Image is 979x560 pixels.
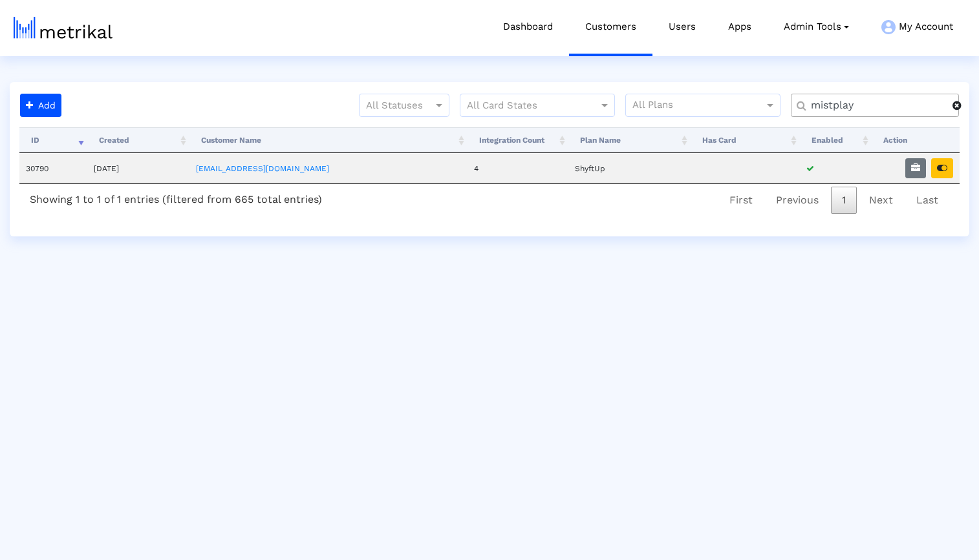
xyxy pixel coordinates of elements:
td: ShyftUp [568,153,690,183]
button: Add [20,94,61,117]
th: Integration Count: activate to sort column ascending [468,127,568,153]
th: Customer Name: activate to sort column ascending [189,127,468,153]
div: Showing 1 to 1 of 1 entries (filtered from 665 total entries) [19,184,332,211]
input: All Plans [632,98,766,114]
th: ID: activate to sort column ascending [19,127,87,153]
th: Created: activate to sort column ascending [87,127,189,153]
a: Last [905,187,949,214]
th: Has Card: activate to sort column ascending [691,127,800,153]
th: Enabled: activate to sort column ascending [800,127,872,153]
th: Action [872,127,960,153]
td: 30790 [19,153,87,183]
input: All Card States [467,98,585,114]
a: First [718,187,764,214]
th: Plan Name: activate to sort column ascending [568,127,690,153]
a: [EMAIL_ADDRESS][DOMAIN_NAME] [196,164,329,173]
a: 1 [831,187,857,214]
a: Previous [765,187,830,214]
td: [DATE] [87,153,189,183]
a: Next [858,187,904,214]
td: 4 [468,153,568,183]
input: Customer Name [802,99,952,112]
img: metrical-logo-light.png [14,17,113,39]
img: my-account-menu-icon.png [881,20,896,34]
